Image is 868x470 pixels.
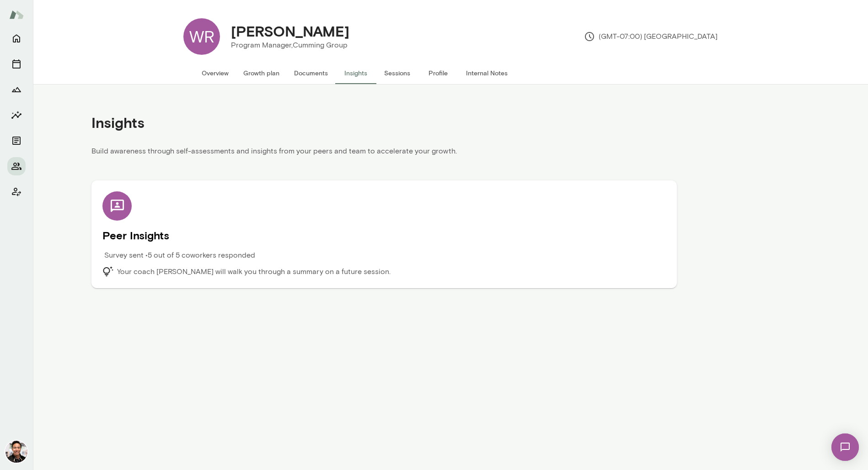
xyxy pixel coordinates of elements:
[584,31,718,42] p: (GMT-07:00) [GEOGRAPHIC_DATA]
[9,6,24,23] img: Mento
[231,40,349,51] p: Program Manager, Cumming Group
[104,250,255,261] p: Survey sent • 5 out of 5 coworkers responded
[7,80,26,99] button: Growth Plan
[7,106,26,124] button: Insights
[418,62,459,84] button: Profile
[102,228,666,243] h5: Peer Insights
[117,266,391,277] p: Your coach [PERSON_NAME] will walk you through a summary on a future session.
[102,191,666,277] div: Peer Insights Survey sent •5 out of 5 coworkers respondedYour coach [PERSON_NAME] will walk you t...
[7,132,26,150] button: Documents
[5,441,27,463] img: Albert Villarde
[376,62,418,84] button: Sessions
[459,62,515,84] button: Internal Notes
[183,18,220,55] div: WR
[7,183,26,201] button: Client app
[7,55,26,73] button: Sessions
[91,180,677,288] div: Peer Insights Survey sent •5 out of 5 coworkers respondedYour coach [PERSON_NAME] will walk you t...
[287,62,335,84] button: Documents
[7,29,26,48] button: Home
[231,22,349,40] h4: [PERSON_NAME]
[91,114,145,131] h4: Insights
[335,62,376,84] button: Insights
[91,146,677,162] p: Build awareness through self-assessments and insights from your peers and team to accelerate your...
[7,157,26,175] button: Members
[194,62,236,84] button: Overview
[236,62,287,84] button: Growth plan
